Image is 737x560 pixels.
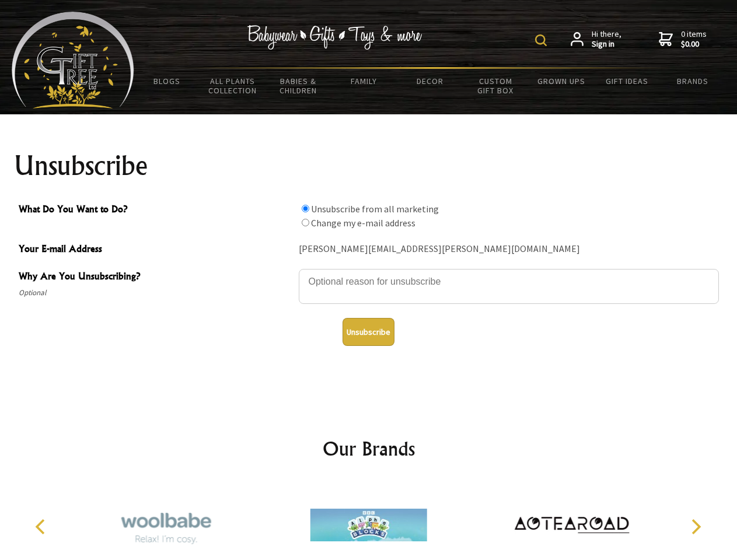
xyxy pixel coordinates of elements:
[659,29,707,50] a: 0 items$0.00
[302,205,309,212] input: What Do You Want to Do?
[19,242,293,258] span: Your E-mail Address
[594,69,660,93] a: Gift Ideas
[592,39,621,50] strong: Sign in
[463,69,529,103] a: Custom Gift Box
[681,29,707,50] span: 0 items
[311,203,439,215] label: Unsubscribe from all marketing
[29,514,55,540] button: Previous
[660,69,726,93] a: Brands
[299,240,719,258] div: [PERSON_NAME][EMAIL_ADDRESS][PERSON_NAME][DOMAIN_NAME]
[12,12,134,108] img: Babyware - Gifts - Toys and more...
[266,69,331,103] a: Babies & Children
[14,152,724,180] h1: Unsubscribe
[331,69,397,93] a: Family
[311,217,415,229] label: Change my e-mail address
[299,269,719,304] textarea: Why Are You Unsubscribing?
[302,219,309,226] input: What Do You Want to Do?
[19,286,293,300] span: Optional
[683,514,708,540] button: Next
[571,29,621,50] a: Hi there,Sign in
[397,69,463,93] a: Decor
[528,69,594,93] a: Grown Ups
[19,202,293,219] span: What Do You Want to Do?
[592,29,621,50] span: Hi there,
[19,269,293,286] span: Why Are You Unsubscribing?
[23,435,714,463] h2: Our Brands
[247,25,422,50] img: Babywear - Gifts - Toys & more
[343,318,394,346] button: Unsubscribe
[134,69,200,93] a: BLOGS
[681,39,707,50] strong: $0.00
[535,34,547,46] img: product search
[200,69,266,103] a: All Plants Collection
